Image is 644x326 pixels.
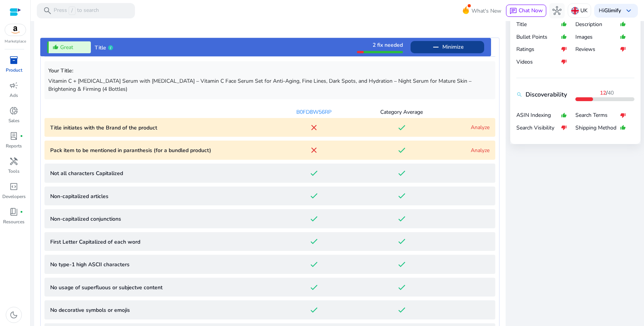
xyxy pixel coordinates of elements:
p: Shipping Method [575,124,620,132]
span: inventory_2 [9,56,18,65]
mat-icon: thumb_up_alt [561,31,567,43]
span: / [600,89,614,97]
button: chatChat Now [506,5,546,17]
mat-icon: done [397,214,406,223]
p: Search Terms [575,111,620,119]
span: handyman [9,157,18,166]
mat-icon: done [397,146,406,155]
b: 12 [600,89,606,97]
p: Description [575,21,620,28]
mat-icon: done [397,283,406,292]
b: Discoverability [526,90,567,99]
mat-icon: done [309,214,319,223]
p: Sales [8,117,20,124]
p: Reports [6,143,22,149]
mat-icon: done [397,260,406,269]
span: hub [552,6,562,15]
span: 40 [608,89,614,97]
a: Analyze [471,124,490,131]
p: Search Visibility [516,124,561,132]
img: uk.svg [571,7,579,15]
mat-icon: thumb_up_alt [561,109,567,121]
mat-icon: thumb_up_alt [620,31,626,43]
p: Ratings [516,46,561,53]
span: Great [60,43,73,51]
span: book_4 [9,207,18,216]
span: / [69,7,76,15]
span: Title [95,44,106,51]
span: 2 fix needed [373,41,403,49]
p: No type-1 high ASCII characters [50,260,270,269]
button: hub [549,3,565,18]
span: search [43,6,52,15]
p: ASIN Indexing [516,111,561,119]
mat-icon: done [309,260,319,269]
span: What's New [472,4,501,18]
p: Product [6,67,22,74]
mat-icon: done [397,305,406,315]
p: Hi [599,8,621,13]
p: Ads [10,92,18,99]
mat-icon: done [397,169,406,178]
p: Vitamin C + [MEDICAL_DATA] Serum with [MEDICAL_DATA] – Vitamin C Face Serum Set for Anti-Aging, F... [48,77,491,93]
p: Title [516,21,561,28]
p: Developers [2,193,26,200]
p: First Letter Capitalized of each word [50,238,270,246]
mat-icon: thumb_down_alt [561,43,567,56]
mat-icon: done [309,191,319,200]
p: No usage of superfluous or subjectve content [50,283,270,292]
p: Videos [516,58,561,66]
b: Glimify [604,7,621,14]
p: Bullet Points [516,33,561,41]
mat-icon: close [309,123,319,132]
mat-icon: search [516,92,522,98]
span: lab_profile [9,131,18,141]
mat-icon: thumb_down_alt [620,109,626,121]
mat-icon: done [309,283,319,292]
span: keyboard_arrow_down [624,6,633,15]
mat-icon: done [309,305,319,315]
mat-icon: thumb_down_alt [620,43,626,56]
p: Images [575,33,620,41]
span: Minimize [442,41,463,53]
p: Marketplace [5,39,26,44]
p: UK [580,4,588,17]
p: No decorative symbols or emojis [50,306,270,314]
mat-icon: done [397,237,406,246]
span: dark_mode [9,310,18,319]
mat-icon: thumb_up_alt [620,18,626,31]
p: Resources [3,218,25,225]
p: Pack item to be mentioned in paranthesis (for a bundled product) [50,146,270,154]
div: B0FD8W56RP [270,108,358,116]
mat-icon: thumb_down_alt [561,56,567,68]
a: Analyze [471,147,490,154]
mat-icon: done [309,237,319,246]
p: Not all characters Capitalized [50,169,270,177]
span: Chat Now [519,7,543,14]
mat-icon: thumb_up_alt [561,18,567,31]
img: amazon.svg [5,24,26,36]
span: chat [509,7,517,15]
mat-icon: thumb_up_alt [53,44,59,50]
span: fiber_manual_record [20,134,23,138]
span: code_blocks [9,182,18,191]
mat-icon: thumb_up_alt [620,121,626,134]
p: Non-capitalized conjunctions [50,215,270,223]
div: Category Average [358,108,445,116]
button: Minimize [411,41,484,53]
p: Non-capitalized articles [50,192,270,200]
p: Reviews [575,46,620,53]
mat-icon: done [397,191,406,200]
p: Tools [8,168,20,175]
span: donut_small [9,106,18,115]
mat-icon: close [309,146,319,155]
h5: Your Title: [48,68,491,74]
span: campaign [9,81,18,90]
p: Press to search [54,7,99,15]
mat-icon: thumb_down_alt [561,121,567,134]
p: Title initiates with the Brand of the product [50,124,270,132]
mat-icon: done [309,169,319,178]
mat-icon: done [397,123,406,132]
span: fiber_manual_record [20,210,23,213]
mat-icon: remove [431,43,440,52]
